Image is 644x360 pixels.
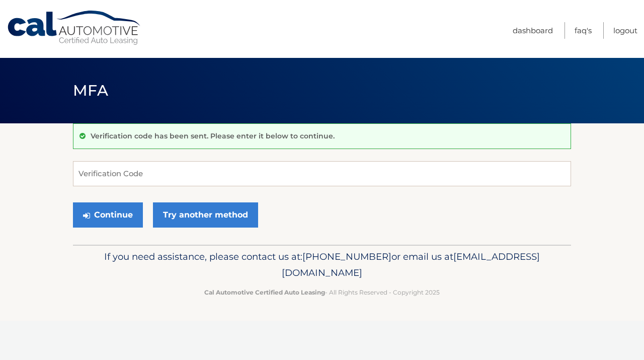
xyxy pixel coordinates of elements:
span: [EMAIL_ADDRESS][DOMAIN_NAME] [282,251,540,278]
a: Logout [613,22,637,39]
p: - All Rights Reserved - Copyright 2025 [79,287,565,298]
input: Verification Code [73,161,571,186]
a: Cal Automotive [7,10,142,46]
p: Verification code has been sent. Please enter it below to continue. [91,131,335,140]
span: [PHONE_NUMBER] [302,251,391,262]
p: If you need assistance, please contact us at: or email us at [79,249,565,281]
strong: Cal Automotive Certified Auto Leasing [204,289,325,296]
a: Dashboard [513,22,553,39]
a: FAQ's [575,22,592,39]
button: Continue [73,202,143,228]
a: Try another method [153,202,258,228]
span: MFA [73,81,108,100]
